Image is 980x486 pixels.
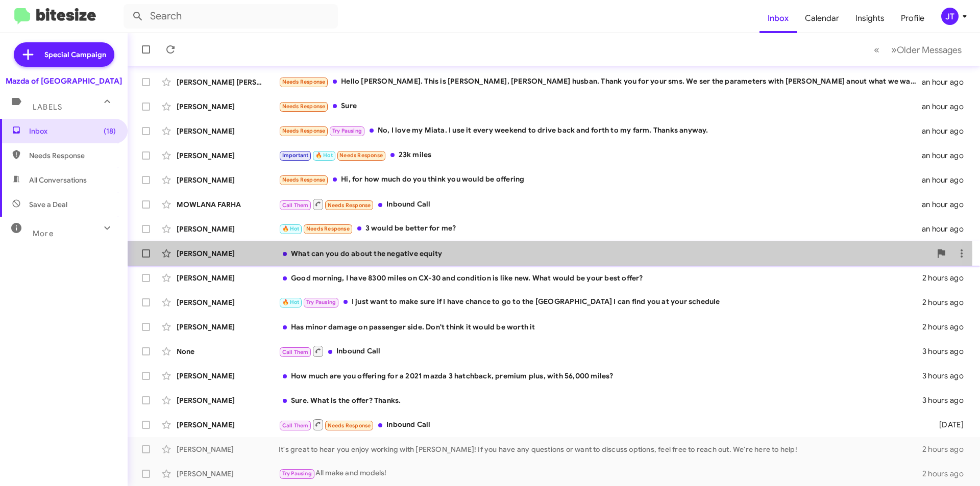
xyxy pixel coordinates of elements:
[922,150,972,161] div: an hour ago
[922,273,972,283] div: 2 hours ago
[891,43,897,56] span: »
[279,100,922,112] div: Sure
[328,422,371,429] span: Needs Response
[279,395,922,405] div: Sure. What is the offer? Thanks.
[922,346,972,356] div: 3 hours ago
[279,296,922,308] div: I just want to make sure if I have chance to go to the [GEOGRAPHIC_DATA] I can find you at your s...
[177,101,279,112] div: [PERSON_NAME]
[922,322,972,332] div: 2 hours ago
[177,248,279,259] div: [PERSON_NAME]
[332,127,362,134] span: Try Pausing
[282,349,309,355] span: Call Them
[279,76,922,88] div: Hello [PERSON_NAME]. This is [PERSON_NAME], [PERSON_NAME] husban. Thank you for your sms. We ser ...
[177,346,279,356] div: None
[759,4,797,33] a: Inbox
[328,202,371,209] span: Needs Response
[279,418,923,431] div: Inbound Call
[893,4,933,33] a: Profile
[922,199,972,210] div: an hour ago
[29,150,116,161] span: Needs Response
[279,468,922,479] div: All make and models!
[282,299,300,305] span: 🔥 Hot
[177,420,279,430] div: [PERSON_NAME]
[933,8,969,25] button: JT
[279,125,922,137] div: No, I love my Miata. I use it every weekend to drive back and forth to my farm. Thanks anyway.
[279,444,922,454] div: It's great to hear you enjoy working with [PERSON_NAME]! If you have any questions or want to dis...
[847,4,893,33] a: Insights
[177,322,279,332] div: [PERSON_NAME]
[177,150,279,161] div: [PERSON_NAME]
[923,420,972,430] div: [DATE]
[6,76,122,86] div: Mazda of [GEOGRAPHIC_DATA]
[279,371,922,381] div: How much are you offering for a 2021 mazda 3 hatchback, premium plus, with 56,000 miles?
[282,152,309,159] span: Important
[868,39,968,60] nav: Page navigation example
[29,199,67,210] span: Save a Deal
[279,149,922,161] div: 23k miles
[282,176,326,183] span: Needs Response
[282,103,326,110] span: Needs Response
[177,444,279,454] div: [PERSON_NAME]
[279,322,922,332] div: Has minor damage on passenger side. Don't think it would be worth it
[874,43,879,56] span: «
[29,175,87,185] span: All Conversations
[177,77,279,87] div: [PERSON_NAME] [PERSON_NAME]
[177,175,279,185] div: [PERSON_NAME]
[44,49,106,60] span: Special Campaign
[124,4,338,29] input: Search
[306,299,336,305] span: Try Pausing
[282,422,309,429] span: Call Them
[279,273,922,283] div: Good morning, I have 8300 miles on CX-30 and condition is like new. What would be your best offer?
[282,79,326,85] span: Needs Response
[104,126,116,136] span: (18)
[282,470,312,477] span: Try Pausing
[922,371,972,381] div: 3 hours ago
[177,199,279,210] div: MOWLANA FARHA
[922,77,972,87] div: an hour ago
[279,248,931,259] div: What can you do about the negative equity
[941,8,959,25] div: JT
[177,273,279,283] div: [PERSON_NAME]
[922,395,972,405] div: 3 hours ago
[868,39,886,60] button: Previous
[922,469,972,479] div: 2 hours ago
[282,127,326,134] span: Needs Response
[922,126,972,136] div: an hour ago
[177,224,279,234] div: [PERSON_NAME]
[29,126,116,136] span: Inbox
[14,42,114,67] a: Special Campaign
[282,225,300,232] span: 🔥 Hot
[315,152,333,159] span: 🔥 Hot
[922,175,972,185] div: an hour ago
[306,225,350,232] span: Needs Response
[279,223,922,235] div: 3 would be better for me?
[279,345,922,357] div: Inbound Call
[797,4,847,33] a: Calendar
[177,469,279,479] div: [PERSON_NAME]
[339,152,383,159] span: Needs Response
[922,444,972,454] div: 2 hours ago
[922,297,972,308] div: 2 hours ago
[33,103,62,112] span: Labels
[922,101,972,112] div: an hour ago
[282,202,309,209] span: Call Them
[897,44,962,56] span: Older Messages
[177,126,279,136] div: [PERSON_NAME]
[177,297,279,308] div: [PERSON_NAME]
[177,395,279,405] div: [PERSON_NAME]
[885,39,968,60] button: Next
[177,371,279,381] div: [PERSON_NAME]
[279,174,922,186] div: Hi, for how much do you think you would be offering
[33,229,54,238] span: More
[922,224,972,234] div: an hour ago
[279,198,922,211] div: Inbound Call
